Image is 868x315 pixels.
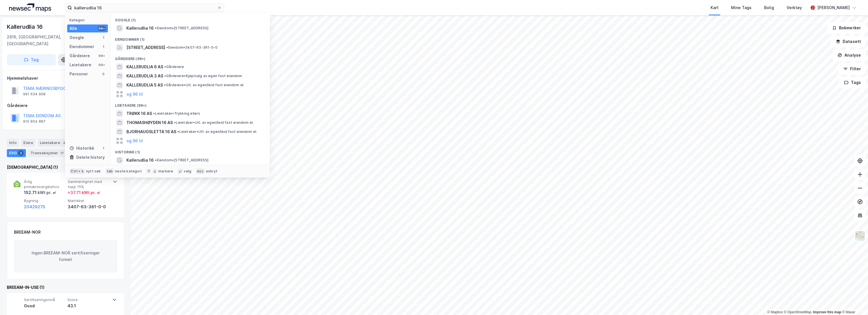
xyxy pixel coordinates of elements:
[7,139,19,147] div: Info
[126,82,163,88] span: KALLERUDLIA 5 AS
[177,129,257,134] span: Leietaker • Utl. av egen/leid fast eiendom el.
[711,4,719,11] div: Kart
[174,120,176,125] span: •
[101,72,106,76] div: 0
[838,63,866,75] button: Filter
[166,45,168,50] span: •
[174,120,254,125] span: Leietaker • Utl. av egen/leid fast eiendom el.
[153,111,200,116] span: Leietaker • Trykking ellers
[831,36,866,47] button: Datasett
[69,145,94,152] div: Historikk
[24,179,65,189] span: Årlig primærenergibehov
[18,150,24,156] div: 2
[21,139,35,147] div: Eiere
[126,119,173,126] span: THOMASHØYDEN 16 AS
[164,65,184,69] span: Gårdeiere
[69,43,94,50] div: Eiendommer
[166,45,217,50] span: Eiendom • 3407-63-361-0-0
[126,157,154,164] span: Kallerudlia 16
[155,26,208,30] span: Eiendom • [STREET_ADDRESS]
[7,34,97,47] div: 2816, [GEOGRAPHIC_DATA], [GEOGRAPHIC_DATA]
[164,74,166,78] span: •
[76,154,105,161] div: Delete history
[68,203,109,210] div: 3407-63-361-0-0
[14,229,41,236] div: BREEAM-NOR
[98,63,106,67] div: 99+
[840,288,868,315] div: Kontrollprogram for chat
[72,3,217,12] input: Søk på adresse, matrikkel, gårdeiere, leietakere eller personer
[158,169,173,174] div: markere
[787,4,802,11] div: Verktøy
[69,18,108,22] div: Kategori
[731,4,752,11] div: Mine Tags
[155,26,157,30] span: •
[126,110,152,117] span: TRØKK 16 AS
[23,92,46,96] div: 991 634 908
[106,168,114,174] div: tab
[69,71,88,77] div: Personer
[126,25,154,32] span: Kallerudlia 16
[7,284,124,291] div: BREEAM-IN-USE (1)
[59,150,65,156] div: 17
[7,164,124,171] div: [DEMOGRAPHIC_DATA] (1)
[126,73,163,79] span: KALLERUDLIA 3 AS
[68,189,100,196] div: + 37.71 kWt pr. ㎡
[101,146,106,151] div: 1
[24,302,65,309] div: Good
[69,168,85,174] div: Ctrl + k
[155,158,208,162] span: Eiendom • [STREET_ADDRESS]
[177,129,179,134] span: •
[69,61,91,68] div: Leietakere
[196,168,205,174] div: esc
[7,149,26,157] div: ESG
[23,119,46,124] div: 910 854 887
[164,65,166,69] span: •
[7,22,44,31] div: Kallerudlia 16
[164,83,166,87] span: •
[7,102,124,109] div: Gårdeiere
[126,91,143,98] button: og 96 til
[126,44,165,51] span: [STREET_ADDRESS]
[813,310,841,314] a: Improve this map
[7,54,56,65] button: Tag
[115,169,142,174] div: neste kategori
[784,310,812,314] a: OpenStreetMap
[98,26,106,31] div: 99+
[164,83,244,87] span: Gårdeiere • Utl. av egen/leid fast eiendom el.
[206,169,217,174] div: avbryt
[68,179,109,189] span: Sammenlignet med topp 15%
[28,149,67,157] div: Transaksjoner
[126,63,163,70] span: KALLERUDLIA 6 AS
[110,145,270,156] div: Historikk (1)
[7,75,124,82] div: Hjemmelshaver
[98,53,106,58] div: 99+
[155,158,157,162] span: •
[69,52,90,59] div: Gårdeiere
[764,4,774,11] div: Bolig
[38,139,69,147] div: Leietakere
[126,137,143,144] button: og 96 til
[101,35,106,40] div: 1
[110,13,270,24] div: Google (1)
[24,203,45,210] button: 20429275
[68,198,109,203] span: Matrikkel
[839,77,866,88] button: Tags
[153,111,155,116] span: •
[164,74,242,78] span: Gårdeiere • Kjøp/salg av egen fast eiendom
[110,52,270,62] div: Gårdeiere (99+)
[184,169,191,174] div: velg
[855,230,865,241] img: Z
[67,302,109,309] div: 43.1
[24,297,65,302] span: Sertifiseringsnivå
[9,3,51,12] img: logo.a4113a55bc3d86da70a041830d287a7e.svg
[840,288,868,315] iframe: Chat Widget
[110,33,270,43] div: Eiendommer (1)
[101,44,106,49] div: 1
[67,297,109,302] span: Score
[24,189,56,196] div: 152.71
[126,128,176,135] span: BJORHAUGSLETTA 16 AS
[61,140,67,146] div: 3
[817,4,850,11] div: [PERSON_NAME]
[69,34,84,41] div: Google
[110,99,270,109] div: Leietakere (99+)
